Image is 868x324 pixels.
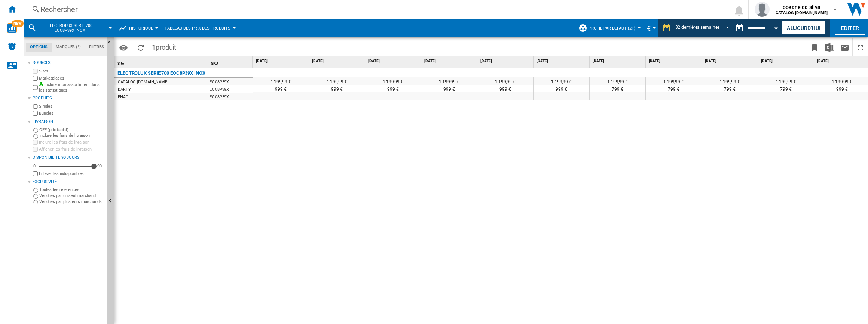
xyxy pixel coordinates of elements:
[309,85,365,92] div: 999 €
[40,19,107,37] button: ELECTROLUX SERIE 700 EOC8P39X INOX
[534,77,589,85] div: 1 199,99 €
[39,75,104,81] label: Marketplaces
[479,56,533,66] div: [DATE]
[758,85,814,92] div: 799 €
[649,58,700,64] span: [DATE]
[254,56,309,66] div: [DATE]
[589,19,639,37] button: Profil par défaut (21)
[732,21,747,36] button: md-calendar
[761,58,812,64] span: [DATE]
[85,43,108,52] md-tab-item: Filtres
[253,85,309,92] div: 999 €
[211,61,218,65] span: SKU
[853,38,868,56] button: Plein écran
[782,21,825,35] button: Aujourd'hui
[117,61,124,65] span: Site
[424,58,476,64] span: [DATE]
[256,58,307,64] span: [DATE]
[33,128,38,133] input: OFF (prix facial)
[253,77,309,85] div: 1 199,99 €
[703,56,758,66] div: [DATE]
[590,77,645,85] div: 1 199,99 €
[107,37,116,51] button: Masquer
[535,56,589,66] div: [DATE]
[646,77,702,85] div: 1 199,99 €
[643,19,658,37] md-menu: Currency
[33,188,38,193] input: Toutes les références
[116,56,208,68] div: Site Sort None
[776,10,828,15] b: CATALOG [DOMAIN_NAME]
[28,19,110,37] div: ELECTROLUX SERIE 700 EOC8P39X INOX
[165,26,230,31] span: Tableau des prix des produits
[591,56,645,66] div: [DATE]
[39,133,104,138] label: Inclure les frais de livraison
[837,38,852,56] button: Envoyer ce rapport par email
[39,146,104,152] label: Afficher les frais de livraison
[421,77,477,85] div: 1 199,99 €
[31,163,37,169] div: 0
[705,58,756,64] span: [DATE]
[210,56,253,68] div: Sort None
[33,194,38,199] input: Vendues par un seul marchand
[477,77,533,85] div: 1 199,99 €
[7,42,16,51] img: alerts-logo.svg
[822,38,837,56] button: Télécharger au format Excel
[118,86,131,93] div: DARTY
[365,85,421,92] div: 999 €
[39,199,104,204] label: Vendues par plusieurs marchands
[33,140,38,145] input: Inclure les frais de livraison
[39,82,104,93] label: Inclure mon assortiment dans les statistiques
[647,56,702,66] div: [DATE]
[421,85,477,92] div: 999 €
[732,19,780,37] div: Ce rapport est basé sur une date antérieure à celle d'aujourd'hui.
[133,38,148,56] button: Recharger
[210,56,253,68] div: SKU Sort None
[807,38,822,56] button: Créer un favoris
[39,163,94,170] md-slider: Disponibilité
[39,104,104,109] label: Singles
[480,58,532,64] span: [DATE]
[208,85,253,93] div: EOC8P39X
[40,23,100,33] span: ELECTROLUX SERIE 700 EOC8P39X INOX
[129,19,157,37] button: Historique
[33,179,104,185] div: Exclusivité
[702,85,758,92] div: 799 €
[33,119,104,125] div: Livraison
[758,77,814,85] div: 1 199,99 €
[593,58,644,64] span: [DATE]
[39,68,104,74] label: Sites
[590,85,645,92] div: 799 €
[368,58,419,64] span: [DATE]
[675,25,720,30] div: 32 dernières semaines
[33,83,38,92] input: Inclure mon assortiment dans les statistiques
[33,147,38,152] input: Afficher les frais de livraison
[534,85,589,92] div: 999 €
[367,56,421,66] div: [DATE]
[33,155,104,161] div: Disponibilité 90 Jours
[39,111,104,116] label: Bundles
[118,78,168,86] div: CATALOG [DOMAIN_NAME]
[117,69,205,78] div: ELECTROLUX SERIE 700 EOC8P39X INOX
[116,41,131,54] button: Options
[589,26,635,31] span: Profil par défaut (21)
[148,38,180,54] span: 1
[26,43,52,52] md-tab-item: Options
[116,56,208,68] div: Sort None
[33,60,104,66] div: Sources
[208,93,253,100] div: EOC8P39X
[33,104,38,109] input: Singles
[165,19,234,37] button: Tableau des prix des produits
[423,56,477,66] div: [DATE]
[675,22,733,34] md-select: REPORTS.WIZARD.STEPS.REPORT.STEPS.REPORT_OPTIONS.PERIOD: 32 dernières semaines
[309,77,365,85] div: 1 199,99 €
[312,58,363,64] span: [DATE]
[835,21,865,35] button: Editer
[39,127,104,133] label: OFF (prix facial)
[647,19,654,37] button: €
[39,193,104,198] label: Vendues par un seul marchand
[770,20,783,34] button: Open calendar
[365,77,421,85] div: 1 199,99 €
[33,95,104,101] div: Produits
